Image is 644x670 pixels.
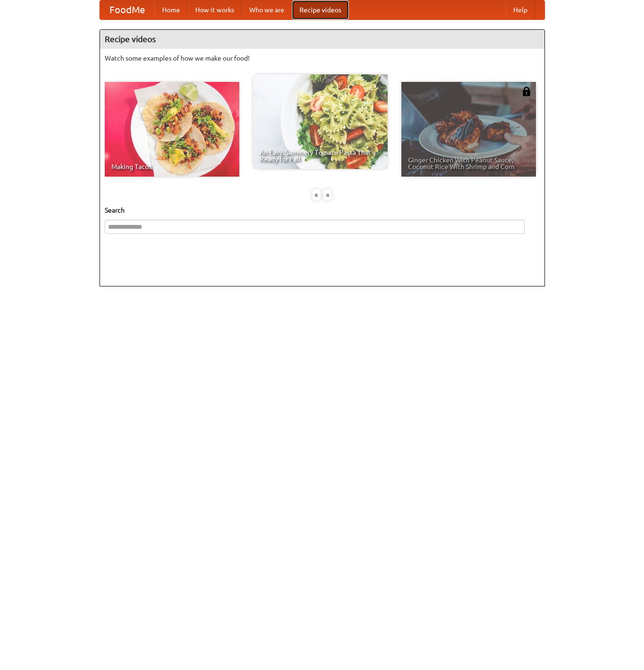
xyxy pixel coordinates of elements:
a: FoodMe [100,0,154,19]
a: An Easy, Summery Tomato Pasta That's Ready for Fall [253,74,388,169]
a: Home [154,0,188,19]
div: » [323,189,332,201]
a: How it works [188,0,242,19]
div: « [312,189,321,201]
h4: Recipe videos [100,30,544,49]
p: Watch some examples of how we make our food! [105,54,540,63]
h5: Search [105,205,540,215]
a: Making Tacos [105,82,239,177]
span: Making Tacos [111,163,233,170]
span: An Easy, Summery Tomato Pasta That's Ready for Fall [260,149,381,162]
a: Help [506,0,535,19]
a: Recipe videos [292,0,349,19]
img: 483408.png [522,87,531,96]
a: Who we are [242,0,292,19]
